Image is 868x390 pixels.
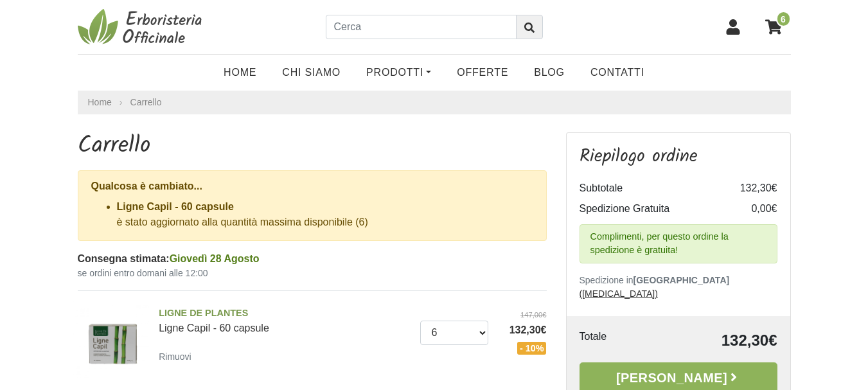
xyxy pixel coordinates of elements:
p: Spedizione in [580,274,777,301]
a: 6 [759,11,791,43]
b: [GEOGRAPHIC_DATA] [633,275,730,285]
td: Subtotale [580,178,726,199]
td: Spedizione Gratuita [580,199,726,219]
strong: Ligne Capil - 60 capsule [117,201,234,212]
a: Blog [521,60,578,85]
small: se ordini entro domani alle 12:00 [78,267,547,280]
td: 0,00€ [726,199,777,219]
a: Home [88,96,112,109]
a: Prodotti [353,60,444,85]
div: Qualcosa è cambiato... [91,179,533,194]
nav: breadcrumb [78,91,791,114]
img: Ligne Capil - 60 capsule [73,301,150,378]
a: Rimuovi [159,348,197,364]
a: Carrello [130,97,162,107]
li: è stato aggiornato alla quantità massima disponibile (6) [117,199,533,230]
del: 147,00€ [498,310,547,321]
span: LIGNE DE PLANTES [159,306,411,321]
a: Contatti [578,60,657,85]
h1: Carrello [78,132,547,160]
td: 132,30€ [644,329,777,352]
div: Complimenti, per questo ordine la spedizione è gratuita! [580,224,777,263]
a: Chi Siamo [269,60,353,85]
span: Giovedì 28 Agosto [170,253,260,264]
td: 132,30€ [726,178,777,199]
span: 6 [776,11,791,27]
a: ([MEDICAL_DATA]) [580,288,658,299]
span: 132,30€ [498,323,547,338]
a: Home [211,60,269,85]
span: - 10% [517,342,547,355]
td: Totale [580,329,645,352]
small: Rimuovi [159,351,191,362]
a: OFFERTE [444,60,521,85]
img: Erboristeria Officinale [78,8,206,46]
h3: Riepilogo ordine [580,146,777,168]
div: Consegna stimata: [78,251,547,267]
a: LIGNE DE PLANTESLigne Capil - 60 capsule [159,306,411,333]
input: Cerca [326,15,517,39]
